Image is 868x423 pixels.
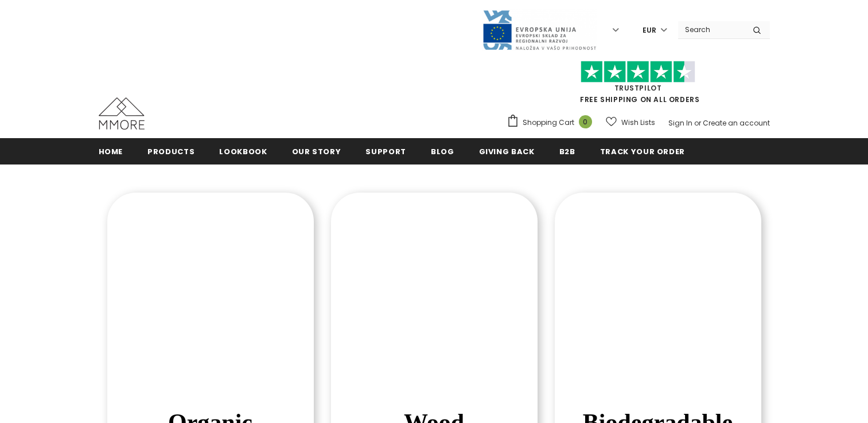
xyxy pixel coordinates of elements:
[559,146,575,157] span: B2B
[614,83,662,93] a: Trustpilot
[606,112,655,132] a: Wish Lists
[292,146,341,157] span: Our Story
[600,138,685,164] a: Track your order
[507,66,770,104] span: FREE SHIPPING ON ALL ORDERS
[219,138,267,164] a: Lookbook
[292,138,341,164] a: Our Story
[523,117,574,128] span: Shopping Cart
[668,118,692,128] a: Sign In
[703,118,770,128] a: Create an account
[507,114,598,131] a: Shopping Cart 0
[365,146,406,157] span: support
[219,146,267,157] span: Lookbook
[365,138,406,164] a: support
[621,117,655,128] span: Wish Lists
[482,25,597,34] a: Javni Razpis
[600,146,685,157] span: Track your order
[147,138,194,164] a: Products
[559,138,575,164] a: B2B
[99,138,123,164] a: Home
[99,146,123,157] span: Home
[147,146,194,157] span: Products
[581,61,695,83] img: Trust Pilot Stars
[479,146,535,157] span: Giving back
[643,25,656,36] span: EUR
[431,138,454,164] a: Blog
[99,97,145,130] img: MMORE Cases
[479,138,535,164] a: Giving back
[579,115,592,128] span: 0
[678,21,744,38] input: Search Site
[482,9,597,51] img: Javni Razpis
[431,146,454,157] span: Blog
[694,118,701,128] span: or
